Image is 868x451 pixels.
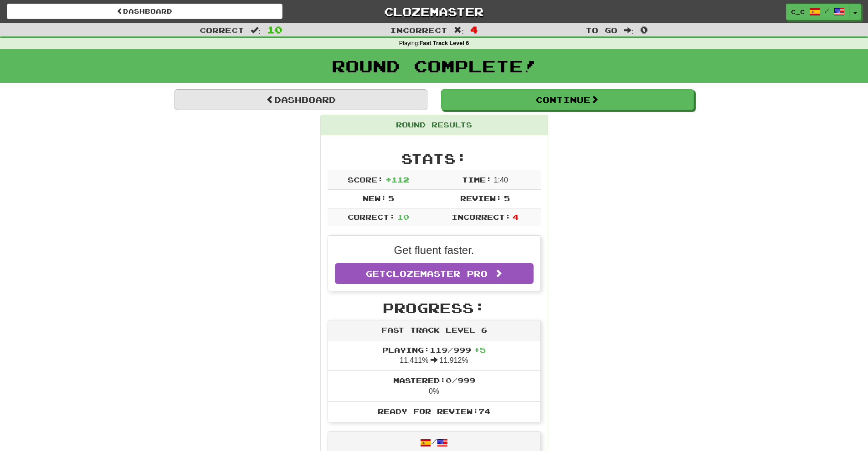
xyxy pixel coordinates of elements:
[296,4,572,20] a: Clozemaster
[363,194,386,203] span: New:
[328,370,540,402] li: 0%
[786,4,850,20] a: C_C /
[251,26,261,34] span: :
[825,7,829,14] span: /
[513,213,519,221] span: 4
[3,57,865,75] h1: Round Complete!
[175,89,427,110] a: Dashboard
[321,115,548,135] div: Round Results
[452,213,511,221] span: Incorrect:
[390,25,447,35] span: Incorrect
[267,24,282,35] span: 10
[385,175,409,184] span: + 112
[328,151,541,166] h2: Stats:
[494,176,508,184] span: 1 : 40
[335,243,534,258] p: Get fluent faster.
[335,263,534,284] a: GetClozemaster Pro
[420,40,469,46] strong: Fast Track Level 6
[460,194,502,203] span: Review:
[586,25,617,35] span: To go
[454,26,464,34] span: :
[328,300,541,315] h2: Progress:
[462,175,492,184] span: Time:
[328,340,540,371] li: 11.411% 11.912%
[382,345,486,354] span: Playing: 119 / 999
[348,175,383,184] span: Score:
[393,376,475,385] span: Mastered: 0 / 999
[470,24,478,35] span: 4
[348,213,395,221] span: Correct:
[441,89,694,110] button: Continue
[397,213,409,221] span: 10
[791,8,805,16] span: C_C
[640,24,648,35] span: 0
[200,25,244,35] span: Correct
[504,194,510,203] span: 5
[388,194,394,203] span: 5
[624,26,634,34] span: :
[386,269,488,279] span: Clozemaster Pro
[7,4,282,19] a: Dashboard
[328,320,540,340] div: Fast Track Level 6
[474,345,486,354] span: + 5
[378,407,490,416] span: Ready for Review: 74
